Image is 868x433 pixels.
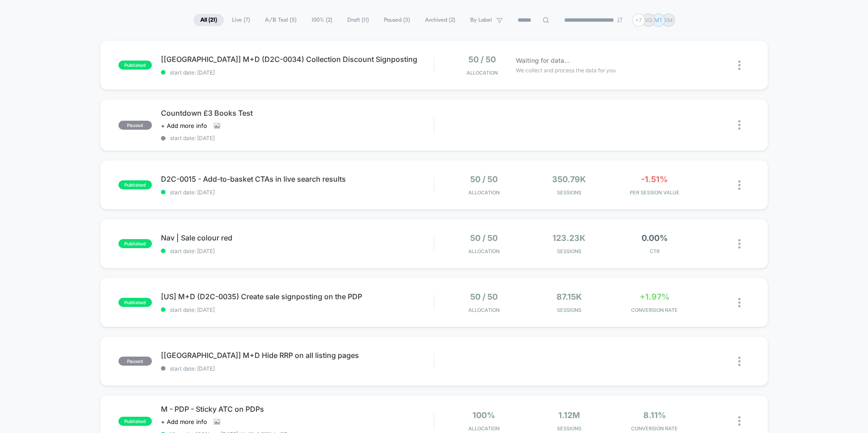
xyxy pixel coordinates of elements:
[340,14,376,26] span: Draft ( 11 )
[516,66,616,75] span: We collect and process the data for you
[640,292,670,301] span: +1.97%
[738,180,741,190] img: close
[161,122,207,129] span: + Add more info
[738,61,741,70] img: close
[558,410,580,420] span: 1.12M
[614,425,695,432] span: CONVERSION RATE
[470,174,498,184] span: 50 / 50
[529,425,610,432] span: Sessions
[467,70,498,76] span: Allocation
[470,292,498,301] span: 50 / 50
[161,248,434,254] span: start date: [DATE]
[161,189,434,196] span: start date: [DATE]
[654,17,663,24] p: MT
[118,180,152,189] span: published
[118,417,152,426] span: published
[468,307,500,313] span: Allocation
[529,189,610,196] span: Sessions
[470,233,498,243] span: 50 / 50
[641,174,668,184] span: -1.51%
[305,14,339,26] span: 100% ( 2 )
[738,239,741,249] img: close
[738,357,741,366] img: close
[377,14,417,26] span: Paused ( 3 )
[642,233,668,243] span: 0.00%
[614,189,695,196] span: PER SESSION VALUE
[552,233,585,243] span: 123.23k
[738,416,741,426] img: close
[664,17,673,24] p: RM
[468,425,500,432] span: Allocation
[118,357,152,366] span: paused
[617,17,623,23] img: end
[161,108,434,118] span: Countdown £3 Books Test
[468,189,500,196] span: Allocation
[161,418,207,425] span: + Add more info
[161,351,434,360] span: [[GEOGRAPHIC_DATA]] M+D Hide RRP on all listing pages
[529,248,610,254] span: Sessions
[161,69,434,76] span: start date: [DATE]
[161,135,434,141] span: start date: [DATE]
[738,298,741,307] img: close
[643,410,666,420] span: 8.11%
[161,306,434,313] span: start date: [DATE]
[557,292,582,301] span: 87.15k
[258,14,303,26] span: A/B Test ( 5 )
[161,174,434,184] span: D2C-0015 - Add-to-basket CTAs in live search results
[632,14,645,27] div: + 7
[516,56,570,66] span: Waiting for data...
[225,14,257,26] span: Live ( 7 )
[118,61,152,70] span: published
[614,248,695,254] span: CTR
[552,174,586,184] span: 350.79k
[468,248,500,254] span: Allocation
[193,14,224,26] span: All ( 21 )
[118,239,152,248] span: published
[472,410,495,420] span: 100%
[614,307,695,313] span: CONVERSION RATE
[118,121,152,130] span: paused
[118,298,152,307] span: published
[529,307,610,313] span: Sessions
[468,55,496,64] span: 50 / 50
[161,405,434,414] span: M - PDP - Sticky ATC on PDPs
[738,120,741,130] img: close
[161,55,434,64] span: [[GEOGRAPHIC_DATA]] M+D (D2C-0034) Collection Discount Signposting
[161,233,434,242] span: Nav | Sale colour red
[161,365,434,372] span: start date: [DATE]
[418,14,462,26] span: Archived ( 2 )
[645,17,652,24] p: VG
[161,292,434,301] span: [US] M+D (D2C-0035) Create sale signposting on the PDP
[470,17,492,24] span: By Label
